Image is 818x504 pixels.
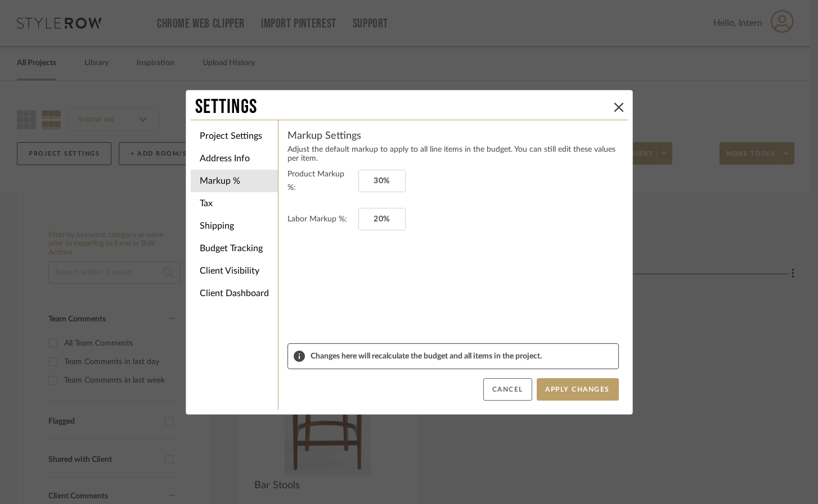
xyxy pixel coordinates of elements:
[191,215,278,237] li: Shipping
[537,378,619,401] button: Apply Changes
[191,147,278,170] li: Address Info
[191,237,278,260] li: Budget Tracking
[287,145,619,163] p: Adjust the default markup to apply to all line items in the budget. You can still edit these valu...
[191,282,278,305] li: Client Dashboard
[195,95,610,120] div: Settings
[191,192,278,215] li: Tax
[311,352,613,361] span: Changes here will recalculate the budget and all items in the project.
[287,129,619,143] h4: Markup Settings
[287,167,354,194] label: Product Markup %:
[287,212,354,226] label: Labor Markup %:
[191,170,278,192] li: Markup %
[191,125,278,147] li: Project Settings
[191,260,278,282] li: Client Visibility
[483,378,532,401] button: Cancel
